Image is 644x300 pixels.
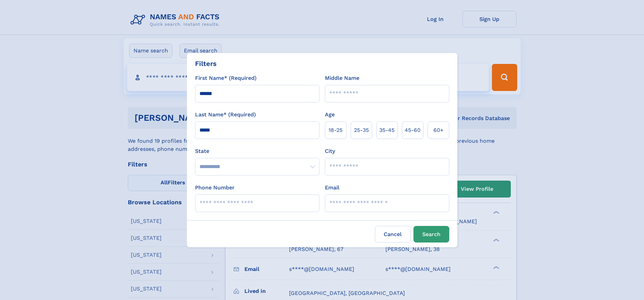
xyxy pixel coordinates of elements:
[405,126,421,134] span: 45‑60
[329,126,342,134] span: 18‑25
[195,184,235,192] label: Phone Number
[375,226,411,243] label: Cancel
[195,74,257,82] label: First Name* (Required)
[325,184,339,192] label: Email
[325,111,335,119] label: Age
[354,126,369,134] span: 25‑35
[379,126,395,134] span: 35‑45
[433,126,444,134] span: 60+
[195,59,217,69] div: Filters
[325,74,359,82] label: Middle Name
[195,111,256,119] label: Last Name* (Required)
[195,147,319,155] label: State
[413,226,449,243] button: Search
[325,147,335,155] label: City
